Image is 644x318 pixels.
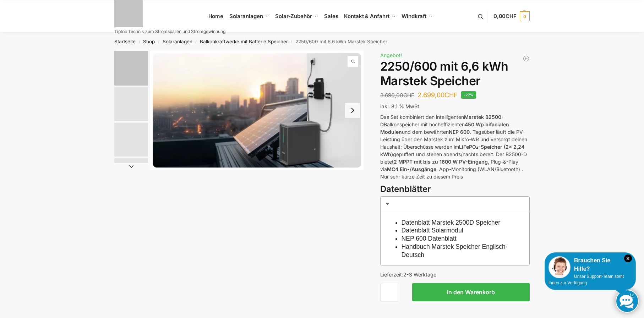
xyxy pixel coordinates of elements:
[226,0,272,32] a: Solaranlagen
[387,166,436,172] strong: MC4 Ein-/Ausgänge
[155,39,162,45] span: /
[523,55,530,62] a: 1350/600 mit 4,4 kWh Marstek Speicher
[229,13,263,20] span: Solaranlagen
[114,51,148,86] img: Balkonkraftwerk mit Marstek Speicher
[402,227,463,234] a: Datenblatt Solarmodul
[402,235,457,242] a: NEP 600 Datenblatt
[114,163,148,170] button: Next slide
[275,13,312,20] span: Solar-Zubehör
[321,0,341,32] a: Sales
[461,91,476,99] span: -27%
[493,6,530,27] a: 0,00CHF 0
[402,219,501,226] a: Datenblatt Marstek 2500D Speicher
[150,51,364,170] img: Balkonkraftwerk mit Marstek Speicher
[506,13,517,20] span: CHF
[549,256,632,273] div: Brauchen Sie Hilfe?
[624,254,632,262] i: Schließen
[114,39,136,44] a: Startseite
[136,39,143,45] span: /
[380,103,421,109] span: inkl. 8,1 % MwSt.
[549,256,571,278] img: Customer service
[380,183,530,196] h3: Datenblätter
[402,13,426,20] span: Windkraft
[163,39,192,44] a: Solaranlagen
[344,13,389,20] span: Kontakt & Anfahrt
[114,158,148,192] img: ChatGPT Image 29. März 2025, 12_41_06
[345,103,360,118] button: Next slide
[412,283,530,301] button: In den Warenkorb
[102,32,542,51] nav: Breadcrumb
[341,0,399,32] a: Kontakt & Anfahrt
[402,243,508,258] a: Handbuch Marstek Speicher Englisch-Deutsch
[113,51,148,86] li: 1 / 9
[380,59,530,88] h1: 2250/600 mit 6,6 kWh Marstek Speicher
[380,272,436,278] span: Lieferzeit:
[403,92,414,99] span: CHF
[114,29,225,34] p: Tiptop Technik zum Stromsparen und Stromgewinnung
[200,39,288,44] a: Balkonkraftwerke mit Batterie Speicher
[114,87,148,121] img: Marstek Balkonkraftwerk
[399,0,436,32] a: Windkraft
[444,91,458,99] span: CHF
[403,272,436,278] span: 2-3 Werktage
[417,91,458,99] bdi: 2.699,00
[380,52,402,58] span: Angebot!
[150,51,364,170] a: Balkonkraftwerk mit Marstek Speicher5 1
[114,123,148,157] img: Anschlusskabel-3meter_schweizer-stecker
[150,51,364,170] li: 1 / 9
[380,113,530,180] p: Das Set kombiniert den intelligenten Balkonspeicher mit hocheffizienten und dem bewährten . Tagsü...
[380,283,398,301] input: Produktmenge
[520,11,530,21] span: 0
[143,39,155,44] a: Shop
[113,86,148,122] li: 2 / 9
[113,157,148,193] li: 4 / 9
[272,0,321,32] a: Solar-Zubehör
[493,13,517,20] span: 0,00
[288,39,295,45] span: /
[380,92,414,99] bdi: 3.690,00
[192,39,200,45] span: /
[394,159,488,165] strong: 2 MPPT mit bis zu 1600 W PV-Eingang
[113,122,148,157] li: 3 / 9
[449,129,470,135] strong: NEP 600
[324,13,338,20] span: Sales
[549,274,624,285] span: Unser Support-Team steht Ihnen zur Verfügung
